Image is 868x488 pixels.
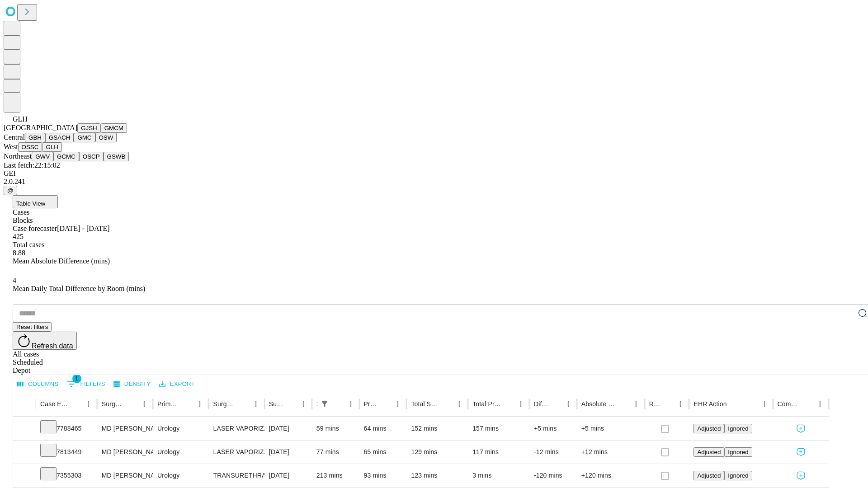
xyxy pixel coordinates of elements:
button: Show filters [65,377,108,391]
button: Expand [18,468,31,484]
span: Adjusted [697,472,721,479]
button: Menu [814,398,826,410]
div: 3 mins [472,464,525,487]
button: Table View [13,195,58,208]
button: Sort [728,398,741,410]
div: MD [PERSON_NAME] [102,417,148,440]
button: Ignored [724,471,752,480]
div: Total Scheduled Duration [411,400,439,408]
button: Reset filters [13,322,52,332]
div: LASER VAPORIZATION [MEDICAL_DATA] [213,441,259,464]
button: Sort [70,398,82,410]
button: GMC [74,133,95,142]
button: GSACH [45,133,74,142]
div: 59 mins [316,417,355,440]
button: Sort [181,398,193,410]
div: 7813449 [40,441,93,464]
span: Refresh data [32,342,73,350]
button: Menu [562,398,575,410]
div: 2.0.241 [4,178,864,186]
button: Show filters [318,398,331,410]
button: Menu [392,398,404,410]
span: Adjusted [697,449,721,455]
button: GWV [32,152,53,161]
button: Sort [440,398,453,410]
div: 64 mins [364,417,402,440]
button: OSW [95,133,117,142]
span: [DATE] - [DATE] [57,225,109,232]
button: Sort [125,398,138,410]
button: Adjusted [693,424,724,433]
div: +120 mins [581,464,640,487]
button: Sort [801,398,814,410]
span: Central [4,133,25,141]
span: Ignored [728,425,748,432]
div: 93 mins [364,464,402,487]
div: +5 mins [581,417,640,440]
div: Urology [157,441,204,464]
button: OSSC [18,142,42,152]
button: Menu [250,398,262,410]
span: Northeast [4,152,32,160]
div: +5 mins [534,417,572,440]
div: Surgery Name [213,400,236,408]
button: Ignored [724,447,752,457]
div: 65 mins [364,441,402,464]
button: Menu [758,398,771,410]
button: Menu [630,398,642,410]
div: Case Epic Id [40,400,69,408]
button: Menu [674,398,687,410]
div: 7355303 [40,464,93,487]
span: Table View [16,200,45,207]
button: Density [111,377,153,391]
span: Ignored [728,449,748,455]
div: Primary Service [157,400,180,408]
span: Ignored [728,472,748,479]
div: GEI [4,169,864,178]
button: Ignored [724,424,752,433]
div: Total Predicted Duration [472,400,501,408]
button: Menu [514,398,527,410]
button: Menu [344,398,357,410]
div: 117 mins [472,441,525,464]
div: 213 mins [316,464,355,487]
button: Menu [138,398,151,410]
div: MD [PERSON_NAME] [102,441,148,464]
div: TRANSURETHRAL RESECTION [MEDICAL_DATA] ELECTROSURGICAL [213,464,259,487]
button: GMCM [101,123,127,133]
span: Case forecaster [13,225,57,232]
div: 7788465 [40,417,93,440]
span: 1 [72,374,81,383]
button: GSWB [104,152,129,161]
span: GLH [13,115,28,123]
div: -12 mins [534,441,572,464]
button: Sort [549,398,562,410]
span: 8.88 [13,249,25,257]
div: Comments [778,400,800,408]
div: MD [PERSON_NAME] [102,464,148,487]
div: Surgeon Name [102,400,124,408]
button: Menu [193,398,206,410]
div: 123 mins [411,464,463,487]
span: @ [7,187,14,194]
div: Predicted In Room Duration [364,400,378,408]
button: Select columns [15,377,61,391]
span: 4 [13,277,16,284]
span: Last fetch: 22:15:02 [4,161,60,169]
div: [DATE] [269,417,307,440]
div: +12 mins [581,441,640,464]
div: Resolved in EHR [649,400,661,408]
button: Sort [237,398,250,410]
button: Sort [502,398,514,410]
button: GJSH [77,123,101,133]
div: 1 active filter [318,398,331,410]
button: Refresh data [13,332,77,350]
button: OSCP [79,152,104,161]
div: -120 mins [534,464,572,487]
div: [DATE] [269,441,307,464]
div: Absolute Difference [581,400,616,408]
span: Mean Absolute Difference (mins) [13,257,110,265]
div: LASER VAPORIZATION [MEDICAL_DATA] [213,417,259,440]
div: 157 mins [472,417,525,440]
div: Surgery Date [269,400,283,408]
